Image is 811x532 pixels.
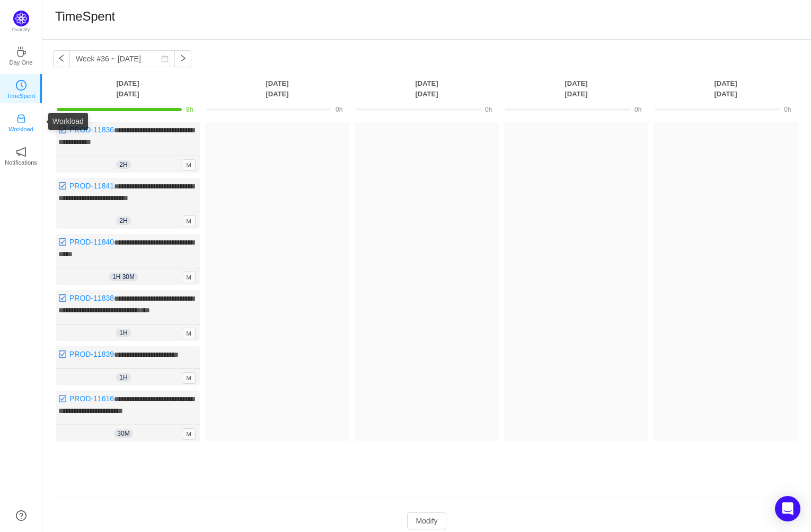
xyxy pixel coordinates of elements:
[69,125,114,134] a: PROD-11836
[182,428,196,440] span: M
[16,83,27,94] a: icon: clock-circleTimeSpent
[69,238,114,246] a: PROD-11840
[16,116,27,127] a: icon: inboxWorkload
[7,91,36,101] p: TimeSpent
[407,512,446,529] button: Modify
[16,50,27,60] a: icon: coffeeDay One
[69,294,114,302] a: PROD-11838
[58,294,67,302] img: 10318
[58,125,67,134] img: 10318
[485,106,492,113] span: 0h
[116,329,130,337] span: 1h
[9,58,32,67] p: Day One
[784,106,791,113] span: 0h
[69,182,114,190] a: PROD-11841
[202,78,352,100] th: [DATE] [DATE]
[501,78,651,100] th: [DATE] [DATE]
[186,106,193,113] span: 8h
[55,8,115,24] h1: TimeSpent
[58,394,67,403] img: 10318
[58,238,67,246] img: 10318
[352,78,501,100] th: [DATE] [DATE]
[775,496,800,521] div: Open Intercom Messenger
[69,350,114,358] a: PROD-11839
[69,394,114,403] a: PROD-11616
[8,124,33,134] p: Workload
[16,510,27,521] a: icon: question-circle
[336,106,342,113] span: 0h
[182,215,196,227] span: M
[109,273,138,281] span: 1h 30m
[69,50,175,67] input: Select a week
[116,217,130,225] span: 2h
[12,26,30,34] p: Quantify
[174,50,191,67] button: icon: right
[16,113,27,124] i: icon: inbox
[161,55,169,62] i: icon: calendar
[634,106,641,113] span: 0h
[182,159,196,171] span: M
[58,182,67,190] img: 10318
[182,328,196,339] span: M
[5,158,37,167] p: Notifications
[651,78,800,100] th: [DATE] [DATE]
[13,11,29,26] img: Quantify
[16,47,27,57] i: icon: coffee
[182,272,196,283] span: M
[58,350,67,358] img: 10318
[116,160,130,169] span: 2h
[182,372,196,384] span: M
[16,147,27,157] i: icon: notification
[53,78,202,100] th: [DATE] [DATE]
[16,150,27,160] a: icon: notificationNotifications
[53,50,70,67] button: icon: left
[114,429,133,438] span: 30m
[116,373,130,382] span: 1h
[16,80,27,91] i: icon: clock-circle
